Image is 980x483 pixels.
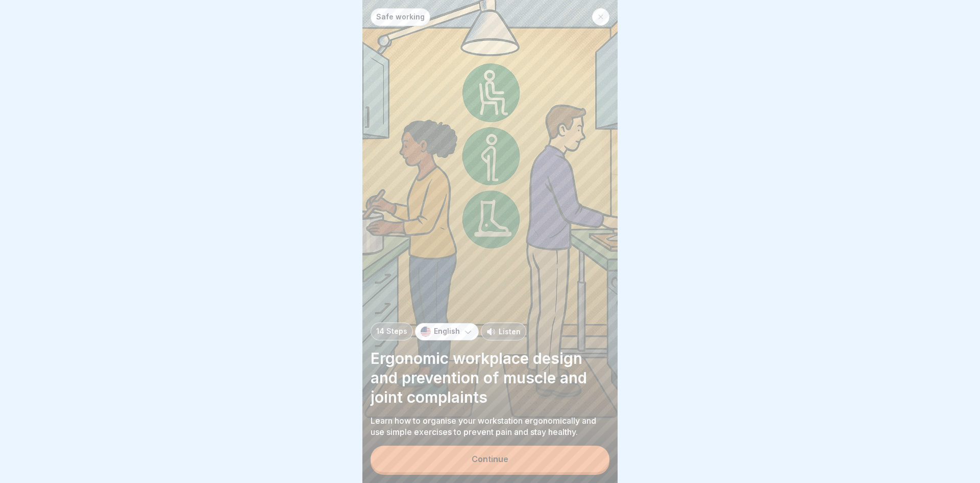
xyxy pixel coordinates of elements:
img: us.svg [421,327,431,337]
button: Continue [371,446,609,472]
p: English [434,327,460,336]
p: Safe working [376,13,425,21]
p: Ergonomic workplace design and prevention of muscle and joint complaints [371,349,609,407]
p: 14 Steps [376,327,407,336]
div: Continue [472,454,508,464]
p: Learn how to organise your workstation ergonomically and use simple exercises to prevent pain and... [371,415,609,438]
p: Listen [499,326,521,337]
